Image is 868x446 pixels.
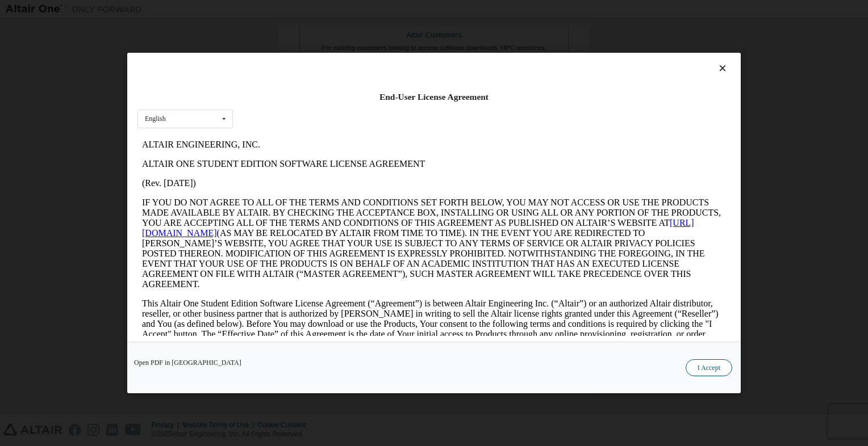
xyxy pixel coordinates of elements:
p: (Rev. [DATE]) [5,43,589,53]
p: IF YOU DO NOT AGREE TO ALL OF THE TERMS AND CONDITIONS SET FORTH BELOW, YOU MAY NOT ACCESS OR USE... [5,62,589,154]
a: Open PDF in [GEOGRAPHIC_DATA] [134,359,241,366]
p: This Altair One Student Edition Software License Agreement (“Agreement”) is between Altair Engine... [5,163,589,214]
p: ALTAIR ONE STUDENT EDITION SOFTWARE LICENSE AGREEMENT [5,24,589,34]
a: [URL][DOMAIN_NAME] [5,83,557,103]
div: English [145,115,166,122]
button: I Accept [686,359,732,376]
p: ALTAIR ENGINEERING, INC. [5,5,589,15]
div: End-User License Agreement [137,91,731,103]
